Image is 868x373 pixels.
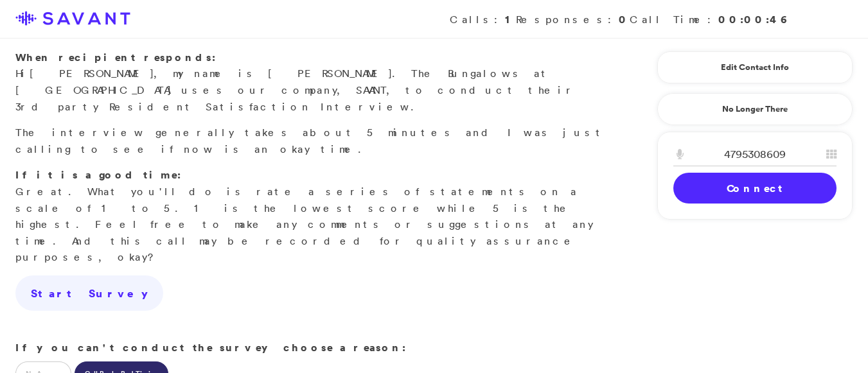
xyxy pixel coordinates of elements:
[15,49,608,115] p: Hi , my name is [PERSON_NAME]. The Bungalows at [GEOGRAPHIC_DATA] uses our company, SAVANT, to co...
[15,50,216,64] strong: When recipient responds:
[15,340,406,354] strong: If you can't conduct the survey choose a reason:
[673,57,837,78] a: Edit Contact Info
[15,167,608,266] p: Great. What you'll do is rate a series of statements on a scale of 1 to 5. 1 is the lowest score ...
[30,67,154,80] span: [PERSON_NAME]
[619,12,630,26] strong: 0
[657,93,853,125] a: No Longer There
[505,12,516,26] strong: 1
[15,275,163,311] a: Start Survey
[15,168,181,182] strong: If it is a good time:
[718,12,788,26] strong: 00:00:46
[673,173,837,204] a: Connect
[15,125,608,157] p: The interview generally takes about 5 minutes and I was just calling to see if now is an okay time.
